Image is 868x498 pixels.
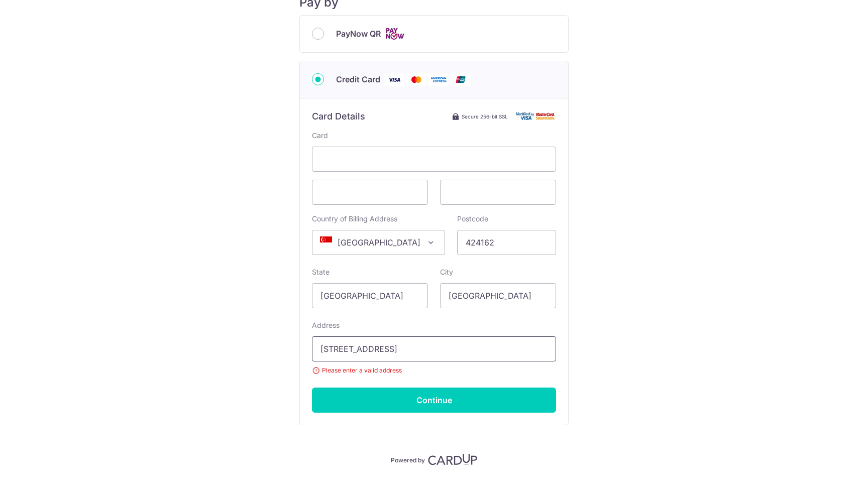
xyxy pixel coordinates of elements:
h6: Card Details [312,110,365,122]
input: Continue [312,388,556,413]
img: Union Pay [451,73,471,86]
label: Postcode [457,214,488,224]
span: Secure 256-bit SSL [462,112,508,120]
input: Example 123456 [457,230,556,255]
img: Card secure [516,112,556,120]
iframe: Secure card security code input frame [449,186,548,198]
label: Card [312,131,328,141]
img: CardUp [428,453,477,465]
p: Powered by [391,454,425,464]
img: American Express [428,73,449,86]
div: PayNow QR Cards logo [312,28,556,40]
label: City [440,267,453,277]
img: Cards logo [385,28,405,40]
div: Credit Card Visa Mastercard American Express Union Pay [312,73,556,86]
label: Address [312,320,340,330]
img: Mastercard [406,73,426,86]
iframe: Secure card number input frame [320,153,548,165]
label: Country of Billing Address [312,214,397,224]
label: State [312,267,330,277]
span: Singapore [312,230,445,255]
iframe: Secure card expiration date input frame [320,186,419,198]
small: Please enter a valid address [312,365,556,376]
span: PayNow QR [336,28,381,40]
img: Visa [384,73,404,86]
span: Singapore [312,230,445,255]
span: Credit Card [336,73,380,85]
